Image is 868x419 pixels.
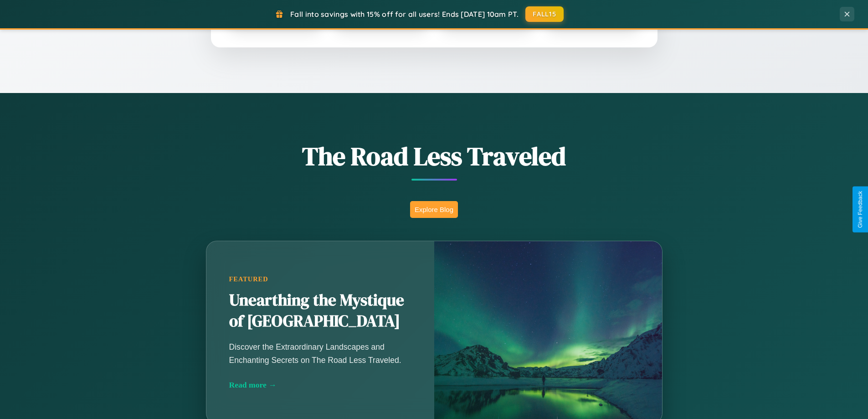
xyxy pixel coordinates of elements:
div: Featured [229,275,411,283]
div: Read more → [229,380,411,390]
h2: Unearthing the Mystique of [GEOGRAPHIC_DATA] [229,290,411,332]
p: Discover the Extraordinary Landscapes and Enchanting Secrets on The Road Less Traveled. [229,341,411,366]
button: Explore Blog [410,201,458,218]
button: FALL15 [525,6,564,22]
span: Fall into savings with 15% off for all users! Ends [DATE] 10am PT. [290,10,519,19]
div: Give Feedback [857,191,863,228]
h1: The Road Less Traveled [161,139,708,174]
